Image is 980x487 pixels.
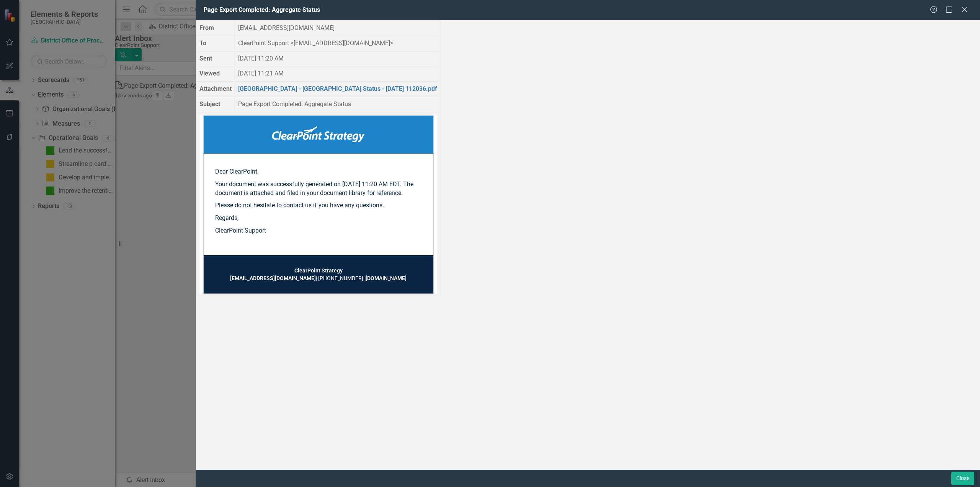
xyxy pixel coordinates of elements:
[951,472,974,485] button: Close
[235,66,441,82] td: [DATE] 11:21 AM
[235,36,441,51] td: ClearPoint Support [EMAIL_ADDRESS][DOMAIN_NAME]
[215,267,422,282] td: | [PHONE_NUMBER] |
[196,36,235,51] th: To
[196,97,235,112] th: Subject
[215,167,422,176] p: Dear ClearPoint,
[215,180,422,198] p: Your document was successfully generated on [DATE] 11:20 AM EDT. The document is attached and fil...
[390,39,393,47] span: >
[291,39,294,47] span: <
[196,66,235,82] th: Viewed
[230,275,316,281] a: [EMAIL_ADDRESS][DOMAIN_NAME]
[366,275,407,281] a: [DOMAIN_NAME]
[235,51,441,66] td: [DATE] 11:20 AM
[196,20,235,36] th: From
[196,82,235,97] th: Attachment
[196,51,235,66] th: Sent
[235,20,441,36] td: [EMAIL_ADDRESS][DOMAIN_NAME]
[215,201,422,210] p: Please do not hesitate to contact us if you have any questions.
[204,6,320,13] span: Page Export Completed: Aggregate Status
[238,85,437,92] a: [GEOGRAPHIC_DATA] - [GEOGRAPHIC_DATA] Status - [DATE] 112036.pdf
[272,126,364,142] img: ClearPoint Strategy
[215,214,422,223] p: Regards,
[215,226,422,235] p: ClearPoint Support
[235,97,441,112] td: Page Export Completed: Aggregate Status
[294,267,343,274] strong: ClearPoint Strategy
